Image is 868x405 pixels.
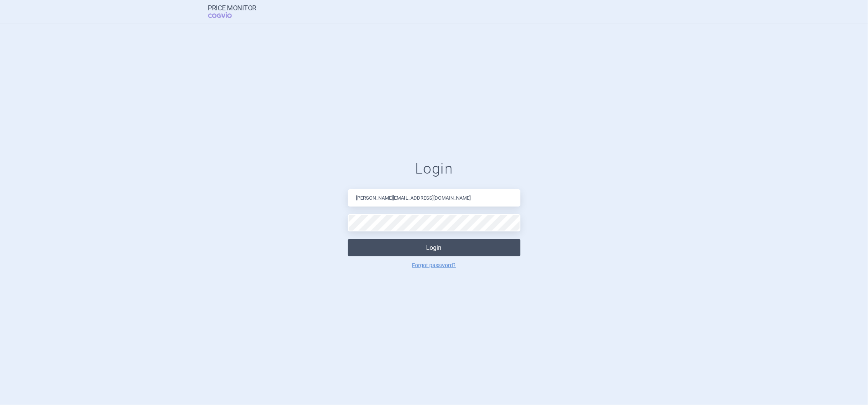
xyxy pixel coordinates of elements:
h1: Login [348,160,520,178]
button: Login [348,239,520,256]
strong: Price Monitor [208,4,257,12]
span: COGVIO [208,12,243,18]
a: Forgot password? [412,262,456,268]
input: Email [348,189,520,207]
a: Price MonitorCOGVIO [208,4,257,19]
